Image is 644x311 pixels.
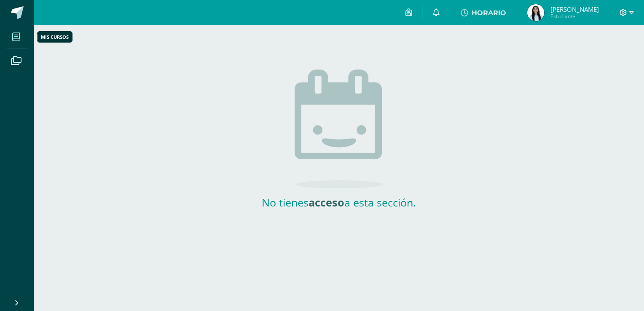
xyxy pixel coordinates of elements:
div: Mis cursos [41,34,69,40]
img: ec44201f3f23ef3782e1b7534c9ce4e2.png [527,4,544,21]
h2: No tienes a esta sección. [255,195,423,209]
span: Estudiante [550,13,599,20]
span: [PERSON_NAME] [550,5,599,13]
span: HORARIO [472,9,506,17]
img: no_activities.png [295,70,383,188]
strong: acceso [309,195,344,209]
